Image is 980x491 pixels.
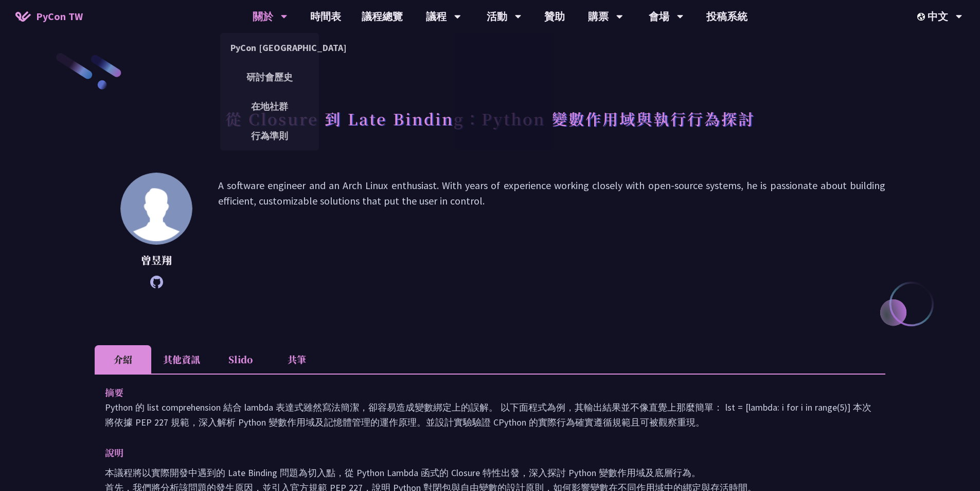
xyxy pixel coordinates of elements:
[120,252,192,268] p: 曾昱翔
[218,178,885,283] p: A software engineer and an Arch Linux enthusiast. With years of experience working closely with o...
[15,11,31,22] img: Home icon of PyCon TW 2025
[105,385,854,400] p: 摘要
[917,13,928,21] img: Locale Icon
[105,445,854,460] p: 說明
[220,36,319,60] a: PyCon [GEOGRAPHIC_DATA]
[36,9,83,24] span: PyCon TW
[5,4,93,29] a: PyCon TW
[220,94,319,118] a: 在地社群
[220,65,319,89] a: 研討會歷史
[120,173,192,245] img: 曾昱翔
[95,345,151,374] li: 介紹
[105,400,875,430] p: Python 的 list comprehension 結合 lambda 表達式雖然寫法簡潔，卻容易造成變數綁定上的誤解。 以下面程式為例，其輸出結果並不像直覺上那麼簡單： lst = [la...
[212,345,269,374] li: Slido
[220,124,319,148] a: 行為準則
[151,345,212,374] li: 其他資訊
[269,345,325,374] li: 共筆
